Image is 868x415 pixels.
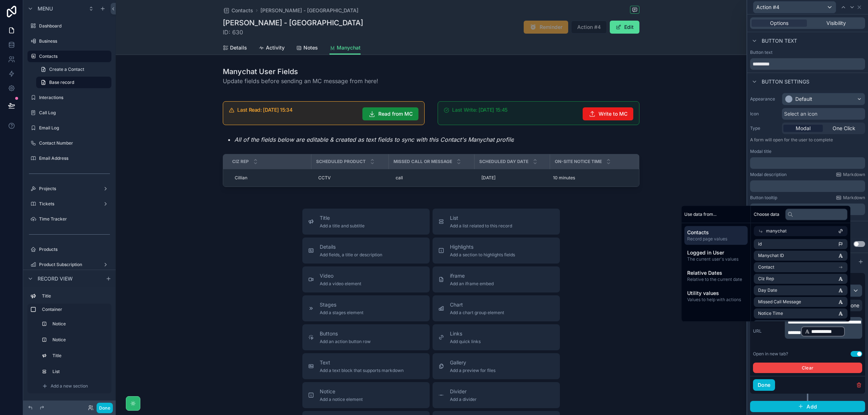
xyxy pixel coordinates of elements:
[302,209,430,235] button: TitleAdd a title and subtitle
[27,137,111,149] a: Contact Number
[450,214,512,222] span: List
[753,328,782,334] label: URL
[260,7,358,14] a: [PERSON_NAME] - [GEOGRAPHIC_DATA]
[223,41,247,56] a: Details
[681,223,750,308] div: scrollable content
[27,244,111,255] a: Products
[770,20,788,27] span: Options
[39,186,100,192] label: Projects
[27,51,111,62] a: Contacts
[687,236,745,242] span: Record page values
[750,204,865,215] div: scrollable content
[433,238,560,264] button: HighlightsAdd a section to highlights fields
[259,41,285,56] a: Activity
[49,80,74,85] span: Base record
[51,383,88,389] span: Add a new section
[836,172,865,177] a: Markdown
[782,93,865,105] button: Default
[52,369,107,375] label: List
[785,317,862,339] div: scrollable content
[450,368,495,373] span: Add a preview for files
[753,363,862,373] button: Clear
[807,403,817,410] span: Add
[450,397,477,402] span: Add a divider
[826,20,846,27] span: Visibility
[42,293,109,299] label: Title
[302,382,430,408] button: NoticeAdd a notice element
[687,277,745,282] span: Relative to the current date
[39,23,110,29] label: Dashboard
[753,379,775,391] button: Done
[49,67,84,72] span: Create a Contact
[232,159,249,164] span: CIz Rep
[433,209,560,235] button: ListAdd a list related to this record
[320,301,363,308] span: Stages
[753,351,788,357] div: Open in new tab?
[38,275,73,282] span: Record view
[231,7,253,14] span: Contacts
[784,110,817,117] span: Select an icon
[39,262,100,268] label: Product Subscription
[687,256,745,262] span: The current user's values
[302,238,430,264] button: DetailsAdd fields, a title or description
[750,172,787,177] label: Modal description
[766,228,787,234] span: manychat
[39,140,110,146] label: Contact Number
[450,310,504,316] span: Add a chart group element
[450,359,495,366] span: Gallery
[687,249,745,256] span: Logged in User
[320,243,382,251] span: Details
[39,247,110,252] label: Products
[450,281,494,287] span: Add an iframe embed
[479,159,528,164] span: Scheduled Day Date
[320,368,404,373] span: Add a text block that supports markdown
[433,266,560,292] button: iframeAdd an iframe embed
[320,359,404,366] span: Text
[39,216,110,222] label: Time Tracker
[329,41,361,55] a: Manychat
[27,20,111,32] a: Dashboard
[230,44,247,51] span: Details
[223,18,363,28] h1: [PERSON_NAME] - [GEOGRAPHIC_DATA]
[610,21,639,34] button: Edit
[750,195,777,201] label: Button tooltip
[302,353,430,379] button: TextAdd a text block that supports markdown
[27,107,111,119] a: Call Log
[320,214,365,222] span: Title
[302,266,430,292] button: VideoAdd a video element
[39,38,110,44] label: Business
[52,337,107,343] label: Notice
[223,28,363,37] span: ID: 630
[337,44,361,51] span: Manychat
[450,330,481,337] span: Links
[36,64,111,75] a: Create a Contact
[450,223,512,229] span: Add a list related to this record
[750,50,773,55] label: Button text
[38,5,53,12] span: Menu
[223,7,253,14] a: Contacts
[52,321,107,327] label: Notice
[844,302,859,309] span: Phone
[762,78,809,85] span: Button settings
[39,110,110,116] label: Call Log
[320,310,363,316] span: Add a stages element
[450,272,494,279] span: iframe
[27,213,111,225] a: Time Tracker
[320,281,361,287] span: Add a video element
[762,37,797,44] span: Button text
[753,1,836,13] button: Action #4
[687,297,745,303] span: Values to help with actions
[833,125,855,132] span: One Click
[296,41,318,56] a: Notes
[433,353,560,379] button: GalleryAdd a preview for files
[555,159,602,164] span: On-site Notice Time
[795,95,812,103] div: Default
[27,122,111,134] a: Email Log
[750,137,865,146] p: A form will open for the user to complete
[27,92,111,103] a: Interactions
[450,388,477,395] span: Divider
[684,211,716,217] span: Use data from...
[302,324,430,350] button: ButtonsAdd an action button row
[303,44,318,51] span: Notes
[750,149,771,154] label: Modal title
